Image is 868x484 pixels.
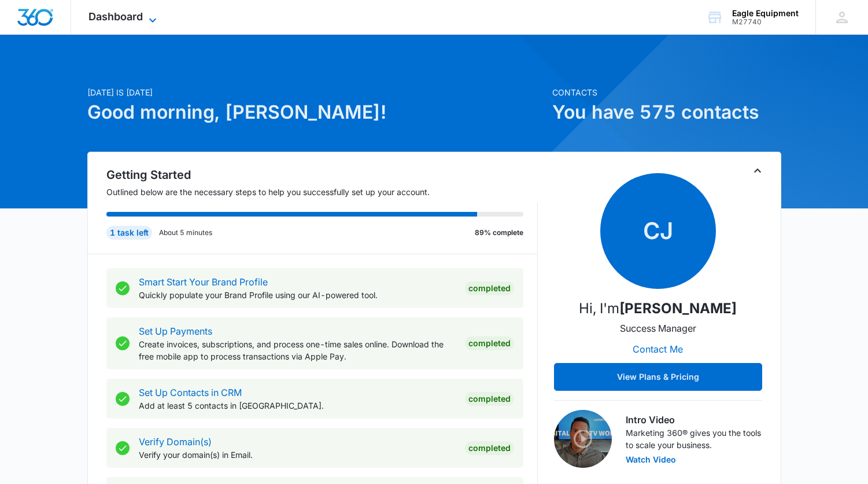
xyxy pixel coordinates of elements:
p: Success Manager [620,321,696,335]
div: Completed [465,441,514,455]
button: View Plans & Pricing [554,363,762,391]
h1: Good morning, [PERSON_NAME]! [87,98,545,126]
p: Hi, I'm [579,298,737,319]
button: Watch Video [626,456,676,464]
p: Marketing 360® gives you the tools to scale your business. [626,427,762,451]
div: Completed [465,392,514,406]
a: Verify Domain(s) [139,436,212,448]
a: Set Up Contacts in CRM [139,387,242,398]
div: 1 task left [106,226,152,240]
p: Add at least 5 contacts in [GEOGRAPHIC_DATA]. [139,399,456,412]
p: [DATE] is [DATE] [87,86,545,98]
p: 89% complete [475,228,523,238]
p: About 5 minutes [159,228,212,238]
button: Contact Me [621,335,695,363]
div: Completed [465,281,514,295]
span: CJ [600,173,716,289]
strong: [PERSON_NAME] [619,300,737,317]
p: Quickly populate your Brand Profile using our AI-powered tool. [139,289,456,301]
span: Dashboard [88,10,143,23]
a: Smart Start Your Brand Profile [139,276,268,288]
h1: You have 575 contacts [552,98,781,126]
div: Completed [465,336,514,350]
p: Outlined below are the necessary steps to help you successfully set up your account. [106,186,538,198]
div: account name [732,9,799,18]
p: Create invoices, subscriptions, and process one-time sales online. Download the free mobile app t... [139,338,456,362]
a: Set Up Payments [139,325,212,337]
div: account id [732,18,799,26]
img: Intro Video [554,410,612,468]
p: Verify your domain(s) in Email. [139,449,456,461]
p: Contacts [552,86,781,98]
h2: Getting Started [106,166,538,184]
h3: Intro Video [626,413,762,427]
button: Toggle Collapse [751,164,764,178]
